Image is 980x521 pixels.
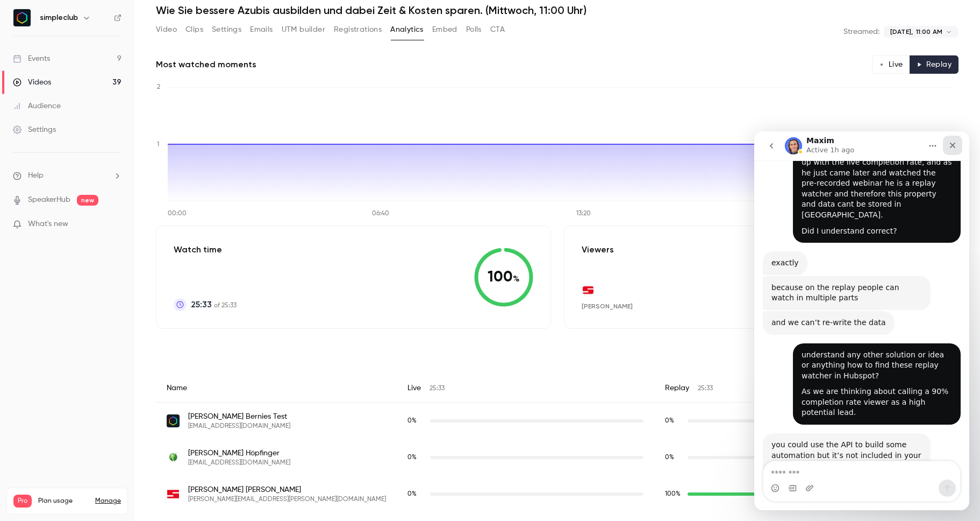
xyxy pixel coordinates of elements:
[174,243,237,256] p: Watch time
[77,195,98,206] span: new
[843,26,879,37] p: Streamed:
[282,21,325,38] button: UTM builder
[9,212,206,302] div: user says…
[156,403,958,440] div: gilles.bernies+webinar-contrast-date-1@simpleclub.com
[34,353,42,361] button: Gif picker
[890,27,913,37] span: [DATE],
[95,497,121,505] a: Manage
[188,422,290,431] span: [EMAIL_ADDRESS][DOMAIN_NAME]
[47,95,198,105] div: Did I understand correct?
[910,55,958,74] button: Replay
[665,489,682,499] span: Replay watch time
[397,374,654,403] div: Live
[9,120,53,144] div: exactly
[430,385,445,392] span: 25:33
[188,411,290,422] span: [PERSON_NAME] Bernies Test
[156,439,958,476] div: mail@franzhoepfinger.de
[872,55,910,74] button: Live
[13,53,50,64] div: Events
[665,453,682,462] span: Replay watch time
[372,210,389,217] tspan: 06:40
[40,12,78,23] h6: simpleclub
[665,454,674,461] span: 0 %
[13,9,31,26] img: simpleclub
[38,497,89,505] span: Plan usage
[191,298,237,311] p: of 25:33
[212,21,241,38] button: Settings
[13,170,121,181] li: help-dropdown-opener
[407,491,417,497] span: 0 %
[188,459,290,467] span: [EMAIL_ADDRESS][DOMAIN_NAME]
[156,374,397,403] div: Name
[9,120,206,145] div: Maxim says…
[754,131,969,510] iframe: Intercom live chat
[432,21,457,38] button: Embed
[9,145,206,180] div: Maxim says…
[28,170,44,181] span: Help
[466,21,482,38] button: Polls
[13,101,61,111] div: Audience
[9,302,176,347] div: you could use the API to build some automation but it’s not included in your plan :/
[9,330,206,348] textarea: Message…
[407,454,417,461] span: 0 %
[13,495,32,508] span: Pro
[407,489,425,499] span: Live watch time
[156,58,256,71] h2: Most watched moments
[9,180,206,212] div: Maxim says…
[156,476,958,512] div: thomas.keller@autohaus-rennsteig.de
[167,488,180,501] img: autohaus-rennsteig.de
[167,451,180,464] img: franzhoepfinger.de
[28,194,70,206] a: SpeakerHub
[188,484,386,495] span: [PERSON_NAME] [PERSON_NAME]
[156,4,958,17] h1: Wie Sie bessere Azubis ausbilden und dabei Zeit & Kosten sparen. (Mittwoch, 11:00 Uhr)
[9,145,176,179] div: because on the replay people can watch in multiple parts
[17,126,45,137] div: exactly
[9,180,140,203] div: and we can’t re-write the data
[665,416,682,426] span: Replay watch time
[665,418,674,424] span: 0 %
[157,84,160,90] tspan: 2
[17,186,132,197] div: and we can’t re-write the data
[191,298,212,311] span: 25:33
[17,151,168,172] div: because on the replay people can watch in multiple parts
[47,219,198,250] div: understand any other solution or idea or anything how to find these replay watcher in Hubspot?
[490,21,505,38] button: CTA
[17,353,25,361] button: Emoji picker
[188,448,290,459] span: [PERSON_NAME] Höpfinger
[582,284,594,296] img: autohaus-rennsteig.de
[654,374,958,403] div: Replay
[185,21,203,38] button: Clips
[582,302,633,310] span: [PERSON_NAME]
[184,348,202,365] button: Send a message…
[334,21,382,38] button: Registrations
[698,385,713,392] span: 25:33
[250,21,273,38] button: Emails
[167,414,180,427] img: simpleclub.com
[9,302,206,366] div: Maxim says…
[390,21,424,38] button: Analytics
[51,353,60,361] button: Upload attachment
[13,124,56,135] div: Settings
[13,77,51,88] div: Videos
[47,255,198,287] div: As we are thinking about calling a 90% completion rate viewer as a high potential lead.
[576,210,591,217] tspan: 13:20
[157,142,159,148] tspan: 1
[407,418,417,424] span: 0 %
[17,308,168,340] div: you could use the API to build some automation but it’s not included in your plan :/
[28,219,68,230] span: What's new
[168,210,187,217] tspan: 00:00
[156,21,177,38] button: Video
[407,416,425,426] span: Live watch time
[39,212,206,294] div: understand any other solution or idea or anything how to find these replay watcher in Hubspot?As ...
[407,453,425,462] span: Live watch time
[188,495,386,504] span: [PERSON_NAME][EMAIL_ADDRESS][PERSON_NAME][DOMAIN_NAME]
[665,491,681,497] span: 100 %
[109,220,121,229] iframe: Noticeable Trigger
[582,243,614,256] p: Viewers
